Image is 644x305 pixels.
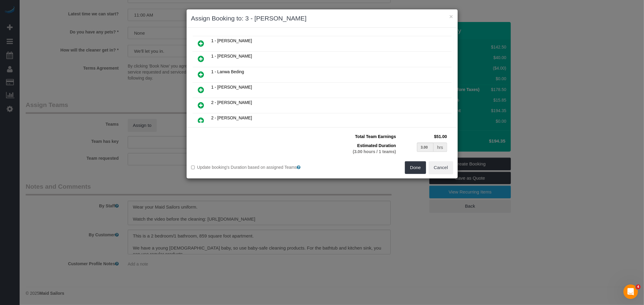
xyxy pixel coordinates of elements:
[211,100,252,105] span: 2 - [PERSON_NAME]
[434,143,447,152] div: hrs
[429,161,453,174] button: Cancel
[357,143,396,148] span: Estimated Duration
[211,69,244,74] span: 1 - Lanwa Beding
[191,165,195,169] input: Update booking's Duration based on assigned Teams
[191,164,318,170] label: Update booking's Duration based on assigned Teams
[405,161,426,174] button: Done
[636,285,641,289] span: 4
[191,14,453,23] h3: Assign Booking to: 3 - [PERSON_NAME]
[211,54,252,58] span: 1 - [PERSON_NAME]
[211,115,252,120] span: 2 - [PERSON_NAME]
[211,85,252,90] span: 1 - [PERSON_NAME]
[449,13,453,20] button: ×
[327,132,398,141] td: Total Team Earnings
[623,285,638,299] iframe: Intercom live chat
[211,38,252,43] span: 1 - [PERSON_NAME]
[328,149,396,155] div: (3.00 hours / 1 teams)
[398,132,449,141] td: $51.00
